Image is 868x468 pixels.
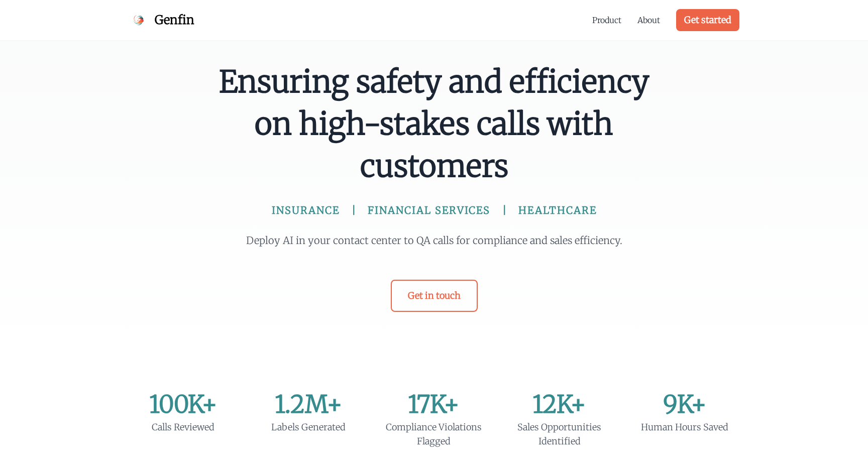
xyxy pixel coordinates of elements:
[630,420,739,434] div: Human Hours Saved
[505,420,614,448] div: Sales Opportunities Identified
[368,203,490,217] span: FINANCIAL SERVICES
[129,420,238,434] div: Calls Reviewed
[391,280,478,312] a: Get in touch
[254,420,364,434] div: Labels Generated
[592,14,621,26] a: Product
[502,203,506,217] span: |
[241,233,627,248] p: Deploy AI in your contact center to QA calls for compliance and sales efficiency.
[155,12,194,28] span: Genfin
[379,420,489,448] div: Compliance Violations Flagged
[676,9,739,31] a: Get started
[518,203,597,217] span: HEALTHCARE
[505,392,614,416] div: 12K+
[129,392,238,416] div: 100K+
[254,392,364,416] div: 1.2M+
[129,10,149,30] img: Genfin Logo
[630,392,739,416] div: 9K+
[352,203,356,217] span: |
[217,61,651,187] span: Ensuring safety and efficiency on high-stakes calls with customers
[379,392,489,416] div: 17K+
[272,203,340,217] span: INSURANCE
[129,10,194,30] a: Genfin
[637,14,660,26] a: About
